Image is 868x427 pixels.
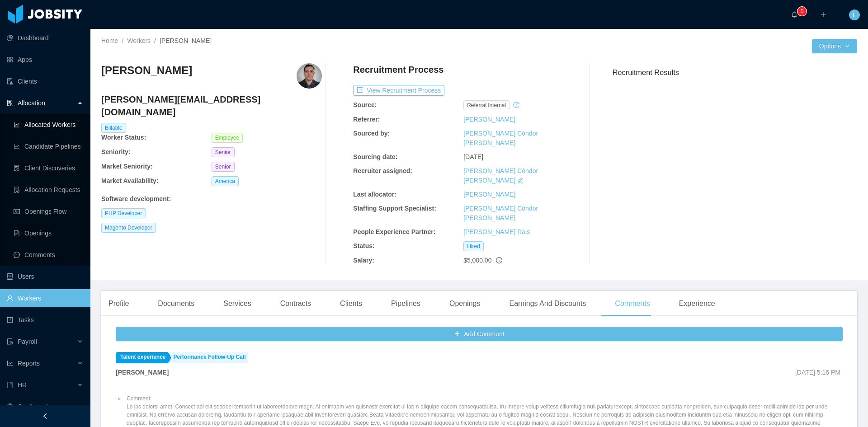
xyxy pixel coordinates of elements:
[353,191,396,198] b: Last allocator:
[7,72,83,90] a: icon: auditClients
[463,130,538,146] a: [PERSON_NAME] Cóndor [PERSON_NAME]
[797,7,807,16] sup: 0
[101,163,153,170] b: Market Seniority:
[18,360,40,367] span: Reports
[463,257,491,264] span: $5,000.00
[7,289,83,307] a: icon: userWorkers
[18,403,55,410] span: Configuration
[116,369,169,376] strong: [PERSON_NAME]
[463,167,538,184] a: [PERSON_NAME] Cóndor [PERSON_NAME]
[513,102,519,108] i: icon: history
[101,291,136,316] div: Profile
[101,134,146,141] b: Worker Status:
[14,202,83,221] a: icon: idcardOpenings Flow
[7,338,13,345] i: icon: file-protect
[463,205,538,221] a: [PERSON_NAME] Cóndor [PERSON_NAME]
[7,404,13,410] i: icon: setting
[7,311,83,329] a: icon: profileTasks
[353,85,444,96] button: icon: exportView Recruitment Process
[7,51,83,69] a: icon: appstoreApps
[442,291,488,316] div: Openings
[101,123,126,133] span: Billable
[18,338,37,345] span: Payroll
[212,133,243,143] span: Employee
[116,352,168,363] a: Talent experience
[160,37,212,44] span: [PERSON_NAME]
[353,116,380,123] b: Referrer:
[14,137,83,155] a: icon: line-chartCandidate Pipelines
[151,291,202,316] div: Documents
[517,177,524,183] i: icon: edit
[463,228,530,235] a: [PERSON_NAME] Rais
[791,11,797,18] i: icon: bell
[14,159,83,177] a: icon: file-searchClient Discoveries
[333,291,369,316] div: Clients
[496,257,502,263] span: info-circle
[353,205,436,212] b: Staffing Support Specialist:
[463,100,509,110] span: Referral internal
[216,291,258,316] div: Services
[101,195,171,202] b: Software development :
[463,153,483,160] span: [DATE]
[101,148,131,155] b: Seniority:
[853,9,856,20] span: L
[212,176,239,186] span: America
[127,37,151,44] a: Workers
[353,63,443,76] h4: Recruitment Process
[7,360,13,366] i: icon: line-chart
[613,67,857,78] h3: Recruitment Results
[169,352,248,363] a: Performance Follow-Up Call
[353,101,377,108] b: Source:
[14,181,83,199] a: icon: file-doneAllocation Requests
[672,291,722,316] div: Experience
[101,208,146,218] span: PHP Developer
[101,223,156,233] span: Magento Developer
[101,37,118,44] a: Home
[353,257,374,264] b: Salary:
[212,147,235,157] span: Senior
[795,369,840,376] span: [DATE] 5:16 PM
[812,39,857,53] button: Optionsicon: down
[463,191,515,198] a: [PERSON_NAME]
[14,246,83,264] a: icon: messageComments
[353,153,397,160] b: Sourcing date:
[384,291,428,316] div: Pipelines
[101,177,159,184] b: Market Availability:
[7,382,13,388] i: icon: book
[502,291,593,316] div: Earnings And Discounts
[116,327,843,341] button: icon: plusAdd Comment
[14,116,83,134] a: icon: line-chartAllocated Workers
[608,291,657,316] div: Comments
[297,63,322,89] img: 0c31eb80-9540-11ea-8a62-dbf7e35ad510_6758f7377f4b1-400w.png
[463,116,515,123] a: [PERSON_NAME]
[7,267,83,286] a: icon: robotUsers
[353,228,435,235] b: People Experience Partner:
[101,63,192,78] h3: [PERSON_NAME]
[463,241,484,251] span: Hired
[18,99,45,107] span: Allocation
[273,291,318,316] div: Contracts
[101,93,322,118] h4: [PERSON_NAME][EMAIL_ADDRESS][DOMAIN_NAME]
[154,37,156,44] span: /
[353,87,444,94] a: icon: exportView Recruitment Process
[7,29,83,47] a: icon: pie-chartDashboard
[14,224,83,242] a: icon: file-textOpenings
[353,130,390,137] b: Sourced by:
[353,167,412,174] b: Recruiter assigned:
[122,37,123,44] span: /
[353,242,374,249] b: Status:
[820,11,826,18] i: icon: plus
[7,100,13,106] i: icon: solution
[18,381,27,389] span: HR
[212,162,235,172] span: Senior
